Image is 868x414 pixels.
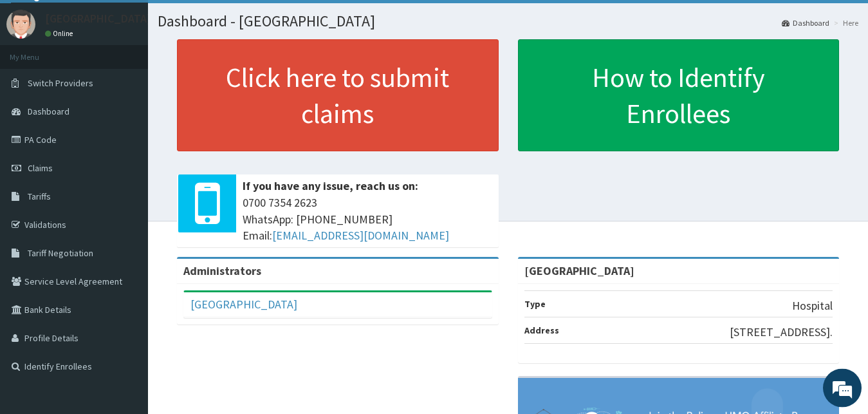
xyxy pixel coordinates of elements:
[782,17,829,28] a: Dashboard
[28,162,53,174] span: Claims
[158,13,858,30] h1: Dashboard - [GEOGRAPHIC_DATA]
[28,191,51,202] span: Tariffs
[243,194,492,244] span: 0700 7354 2623 WhatsApp: [PHONE_NUMBER] Email:
[730,324,833,341] p: [STREET_ADDRESS].
[792,297,833,314] p: Hospital
[518,39,840,151] a: How to Identify Enrollees
[28,77,93,89] span: Switch Providers
[524,325,559,336] b: Address
[190,297,297,312] a: [GEOGRAPHIC_DATA]
[177,39,499,151] a: Click here to submit claims
[524,263,634,278] strong: [GEOGRAPHIC_DATA]
[243,178,418,193] b: If you have any issue, reach us on:
[183,263,261,278] b: Administrators
[45,29,76,38] a: Online
[45,13,151,24] p: [GEOGRAPHIC_DATA]
[28,106,69,117] span: Dashboard
[831,17,858,28] li: Here
[524,298,546,310] b: Type
[28,247,93,259] span: Tariff Negotiation
[272,228,449,243] a: [EMAIL_ADDRESS][DOMAIN_NAME]
[6,10,35,39] img: User Image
